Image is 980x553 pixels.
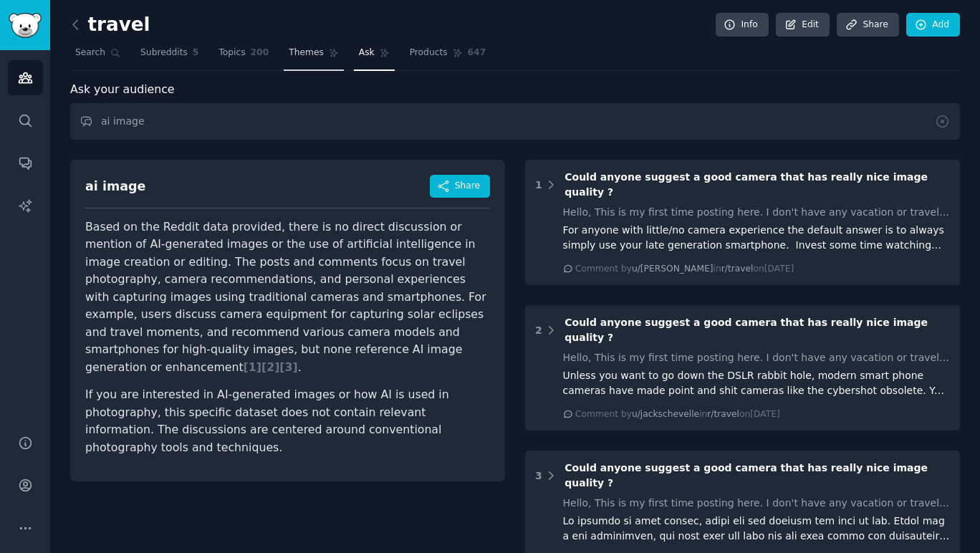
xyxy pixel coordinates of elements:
span: r/travel [721,264,754,274]
span: Products [410,47,448,59]
span: Search [75,47,105,59]
a: Themes [284,42,344,71]
span: u/[PERSON_NAME] [632,264,714,274]
a: Share [837,13,898,37]
div: Comment by in on [DATE] [575,263,794,276]
button: Share [430,175,490,198]
a: Info [716,13,769,37]
span: Could anyone suggest a good camera that has really nice image quality ? [565,171,928,198]
span: Topics [218,47,245,59]
span: [ 3 ] [279,360,297,374]
div: Lo ipsumdo si amet consec, adipi eli sed doeiusm tem inci ut lab. Etdol mag a eni adminimven, qui... [563,514,951,544]
span: Share [455,180,480,193]
p: Based on the Reddit data provided, there is no direct discussion or mention of AI-generated image... [85,218,490,377]
span: 200 [251,47,269,59]
span: Ask your audience [70,81,175,99]
div: ai image [85,178,145,196]
div: For anyone with little/no camera experience the default answer is to always simply use your late ... [563,223,951,253]
img: GummySearch logo [9,13,42,38]
div: Hello, This is my first time posting here. I don't have any vacation or travel pictures to share.... [563,496,951,511]
span: 647 [468,47,486,59]
div: 1 [535,178,542,193]
span: 5 [193,47,199,59]
span: Could anyone suggest a good camera that has really nice image quality ? [565,317,928,343]
a: Add [906,13,960,37]
a: Ask [354,42,395,71]
a: Edit [776,13,830,37]
span: Subreddits [140,47,188,59]
a: Products647 [405,42,491,71]
p: If you are interested in AI-generated images or how AI is used in photography, this specific data... [85,386,490,456]
a: Subreddits5 [135,42,203,71]
div: 3 [535,468,542,484]
a: Search [70,42,125,71]
div: Hello, This is my first time posting here. I don't have any vacation or travel pictures to share.... [563,350,951,365]
span: Could anyone suggest a good camera that has really nice image quality ? [565,462,928,489]
h2: travel [70,14,150,37]
span: [ 1 ] [244,360,261,374]
div: Hello, This is my first time posting here. I don't have any vacation or travel pictures to share.... [563,205,951,220]
input: Ask this audience a question... [70,103,960,140]
span: u/jackschevelle [632,409,699,419]
div: Comment by in on [DATE] [575,408,780,421]
div: 2 [535,323,542,338]
a: Topics200 [213,42,274,71]
span: Ask [359,47,375,59]
div: Unless you want to go down the DSLR rabbit hole, modern smart phone cameras have made point and s... [563,368,951,398]
span: r/travel [707,409,739,419]
span: [ 2 ] [261,360,279,374]
span: Themes [289,47,324,59]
